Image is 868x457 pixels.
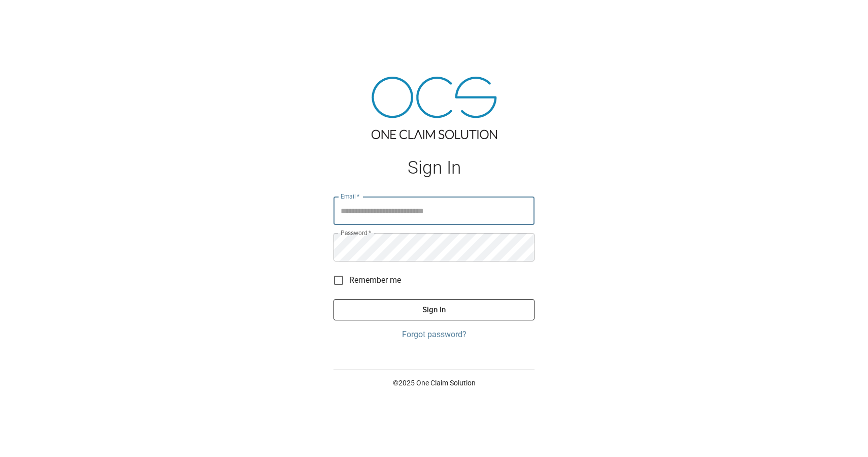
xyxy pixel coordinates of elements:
img: ocs-logo-tra.png [372,77,497,139]
label: Password [341,228,371,237]
p: © 2025 One Claim Solution [333,378,535,388]
label: Email [341,192,360,201]
h1: Sign In [333,157,535,178]
span: Remember me [349,274,401,286]
a: Forgot password? [333,329,535,341]
img: ocs-logo-white-transparent.png [12,6,53,26]
button: Sign In [333,299,535,320]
